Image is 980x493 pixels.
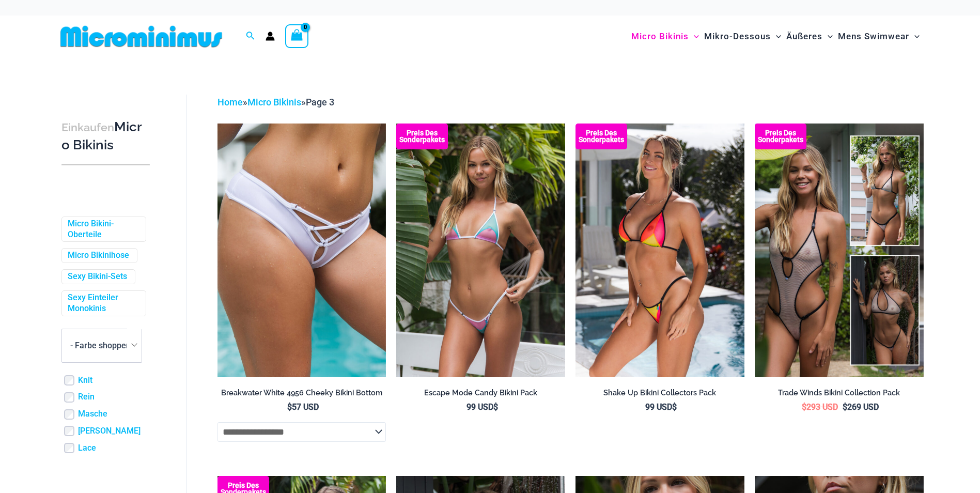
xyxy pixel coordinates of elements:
[396,124,565,377] img: Escape Mode Candy 3151 Top 4151 Bottom 02
[838,31,909,41] font: Mens Swimwear
[61,329,142,363] span: - Farbe shoppen
[575,388,744,402] a: Shake Up Bikini Collectors Pack
[217,97,334,107] span: » »
[68,250,129,261] a: Micro Bikinihose
[78,426,141,437] a: [PERSON_NAME]
[755,388,924,398] h2: Trade Winds Bikini Collection Pack
[217,97,243,107] a: Home
[396,388,565,402] a: Escape Mode Candy Bikini Pack
[575,130,627,143] b: Preis des Sonderpakets
[466,402,498,412] bdi: $
[645,402,672,412] span: 99 USD
[466,402,493,412] span: 99 USD
[755,124,924,377] a: Collection Pack (1) Trade Winds IvoryInk 317 Top 469 Thong 11Trade Winds IvoryInk 317 Top 469 Tho...
[771,23,781,50] span: Menü umschalten
[68,219,138,240] a: Micro Bikini-Oberteile
[689,23,699,50] span: Menü umschalten
[575,388,744,398] h2: Shake Up Bikini Collectors Pack
[217,124,386,377] img: Breakwater White 4956 Shorts 01
[909,23,920,50] span: Menü umschalten
[266,32,275,41] a: Link zum Kontosymbol
[61,118,150,154] h3: Micro Bikinis
[287,402,292,412] span: $
[784,21,835,52] a: ÄußeresMenu ToggleMenü umschalten
[629,21,702,52] a: Micro BikinisMenu ToggleMenü umschalten
[627,19,924,54] nav: Seitennavigation
[217,124,386,377] a: Breakwater White 4956 Shorts 01Breakwater White 341 Top 4956 Shorts 04Breakwater White 341 Top 49...
[78,375,92,386] a: Knit
[802,402,838,412] bdi: 293 USD
[702,21,784,52] a: Mikro-DessousMenu ToggleMenü umschalten
[786,31,822,41] font: Äußeres
[843,402,847,412] span: $
[631,31,689,41] font: Micro Bikinis
[70,341,131,350] span: - Farbe shoppen
[217,388,386,402] a: Breakwater White 4956 Cheeky Bikini Bottom
[755,388,924,402] a: Trade Winds Bikini Collection Pack
[755,124,924,377] img: Collection Pack (1)
[285,24,309,48] a: Warenkorb anzeigen, leer
[822,23,833,50] span: Menü umschalten
[802,402,806,412] span: $
[247,97,301,107] a: Micro Bikinis
[78,443,96,454] a: Lace
[575,124,744,377] img: Shake Up Sunset 3145 Top 4145 Bottom 04
[645,402,677,412] bdi: $
[575,124,744,377] a: Shake Up Sunset 3145 Top 4145 Bottom 04 Shake Up Sunset 3145 Top 4145 Bottom 05Shake Up Sunset 31...
[306,97,334,107] span: Page 3
[755,130,806,143] b: Preis des Sonderpakets
[396,130,448,143] b: Preis des Sonderpakets
[61,121,114,134] span: Einkaufen
[68,271,127,282] a: Sexy Bikini-Sets
[56,25,226,48] img: MM SHOP LOGO FLAT
[217,388,386,398] h2: Breakwater White 4956 Cheeky Bikini Bottom
[78,392,95,403] a: Rein
[396,388,565,398] h2: Escape Mode Candy Bikini Pack
[843,402,879,412] bdi: 269 USD
[68,292,138,314] a: Sexy Einteiler Monokinis
[704,31,771,41] font: Mikro-Dessous
[246,30,255,43] a: Link zum Suchsymbol
[78,409,107,420] a: Masche
[835,21,922,52] a: Mens SwimwearMenu ToggleMenü umschalten
[62,329,142,362] span: - Farbe shoppen
[287,402,319,412] bdi: 57 USD
[396,124,565,377] a: Escape Mode Candy 3151 Top 4151 Bottom 02 Escape Mode Candy 3151 Top 4151 Bottom 04Escape Mode Ca...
